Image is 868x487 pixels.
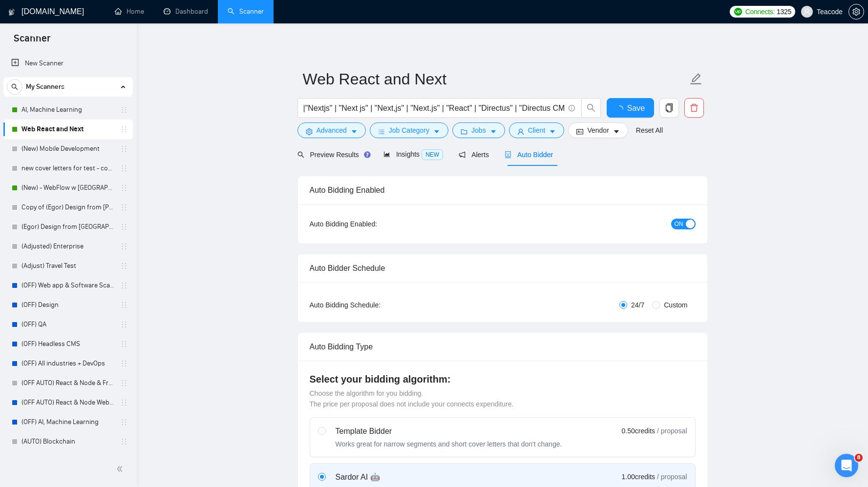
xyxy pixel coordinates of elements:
[306,128,313,135] span: setting
[660,103,678,112] span: copy
[120,399,128,406] span: holder
[21,334,114,354] a: (OFF) Headless CMS
[351,128,358,135] span: caret-down
[835,454,858,477] iframe: Intercom live chat
[622,471,655,482] span: 1.00 credits
[120,360,128,367] span: holder
[6,31,58,52] span: Scanner
[777,6,791,17] span: 1325
[576,128,583,135] span: idcard
[848,8,864,16] a: setting
[120,321,128,328] span: holder
[685,103,703,112] span: delete
[303,67,688,91] input: Scanner name...
[3,54,133,73] li: New Scanner
[21,159,114,178] a: new cover letters for test - could work better
[8,4,15,20] img: logo
[615,105,627,113] span: loading
[310,372,696,386] h4: Select your bidding algorithm:
[310,176,696,204] div: Auto Bidding Enabled
[120,106,128,114] span: holder
[120,203,128,211] span: holder
[120,301,128,309] span: holder
[528,125,546,136] span: Client
[459,151,489,159] span: Alerts
[120,438,128,446] span: holder
[228,7,264,16] a: searchScanner
[422,149,443,160] span: NEW
[11,54,125,73] a: New Scanner
[21,412,114,432] a: (OFF) AI, Machine Learning
[21,432,114,451] a: (AUTO) Blockchain
[21,276,114,295] a: (OFF) Web app & Software Scanner
[336,471,488,483] div: Sardor AI 🤖
[21,198,114,217] a: Copy of (Egor) Design from [PERSON_NAME]
[370,122,448,138] button: barsJob Categorycaret-down
[310,219,438,229] div: Auto Bidding Enabled:
[21,373,114,393] a: (OFF AUTO) React & Node & Frameworks - Lower rate & No activity from lead
[433,128,440,135] span: caret-down
[7,79,22,95] button: search
[568,122,628,138] button: idcardVendorcaret-down
[310,389,514,408] span: Choose the algorithm for you bidding. The price per proposal does not include your connects expen...
[659,98,679,118] button: copy
[120,184,128,192] span: holder
[383,151,390,158] span: area-chart
[505,151,511,158] span: robot
[363,150,372,159] div: Tooltip anchor
[517,128,524,135] span: user
[336,439,562,449] div: Works great for narrow segments and short cover letters that don't change.
[849,8,864,16] span: setting
[26,77,64,97] span: My Scanners
[310,300,438,310] div: Auto Bidding Schedule:
[297,151,368,159] span: Preview Results
[657,472,687,482] span: / proposal
[164,7,208,16] a: dashboardDashboard
[297,122,366,138] button: settingAdvancedcaret-down
[490,128,497,135] span: caret-down
[452,122,505,138] button: folderJobscaret-down
[690,73,702,85] span: edit
[120,418,128,426] span: holder
[336,426,562,437] div: Template Bidder
[378,128,385,135] span: bars
[509,122,565,138] button: userClientcaret-down
[21,178,114,198] a: (New) - WebFlow w [GEOGRAPHIC_DATA]
[657,426,687,436] span: / proposal
[21,100,114,120] a: AI, Machine Learning
[21,139,114,159] a: (New) Mobile Development
[607,98,654,118] button: Save
[549,128,556,135] span: caret-down
[745,6,775,17] span: Connects:
[734,8,742,16] img: upwork-logo.png
[389,125,429,136] span: Job Category
[459,151,466,158] span: notification
[848,4,864,20] button: setting
[303,102,564,114] input: Search Freelance Jobs...
[613,128,620,135] span: caret-down
[120,262,128,270] span: holder
[587,125,609,136] span: Vendor
[120,223,128,231] span: holder
[21,393,114,412] a: (OFF AUTO) React & Node Websites and Apps
[21,217,114,237] a: (Egor) Design from [GEOGRAPHIC_DATA]
[21,120,114,139] a: Web React and Next
[505,151,553,159] span: Auto Bidder
[21,295,114,315] a: (OFF) Design
[21,256,114,276] a: (Adjust) Travel Test
[21,237,114,256] a: (Adjusted) Enterprise
[317,125,347,136] span: Advanced
[660,300,691,310] span: Custom
[120,125,128,133] span: holder
[120,340,128,348] span: holder
[120,243,128,250] span: holder
[120,282,128,289] span: holder
[115,7,144,16] a: homeHome
[461,128,467,135] span: folder
[21,354,114,373] a: (OFF) All industries + DevOps
[383,150,443,158] span: Insights
[636,125,663,136] a: Reset All
[21,315,114,334] a: (OFF) QA
[116,464,126,474] span: double-left
[804,8,810,15] span: user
